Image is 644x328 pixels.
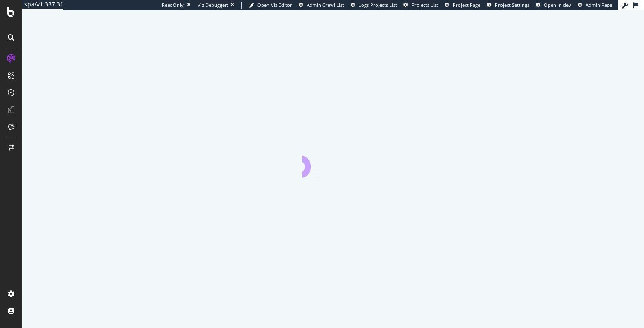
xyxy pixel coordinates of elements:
span: Project Page [453,2,480,8]
a: Logs Projects List [351,2,397,9]
a: Open Viz Editor [249,2,292,9]
span: Open in dev [544,2,571,8]
span: Admin Page [586,2,612,8]
a: Projects List [403,2,438,9]
span: Projects List [411,2,438,8]
div: animation [302,147,364,178]
a: Admin Crawl List [299,2,344,9]
span: Admin Crawl List [307,2,344,8]
span: Open Viz Editor [257,2,292,8]
a: Open in dev [536,2,571,9]
a: Project Settings [487,2,529,9]
div: ReadOnly: [162,2,185,9]
a: Admin Page [578,2,612,9]
div: Viz Debugger: [198,2,228,9]
a: Project Page [445,2,480,9]
span: Project Settings [495,2,529,8]
span: Logs Projects List [359,2,397,8]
